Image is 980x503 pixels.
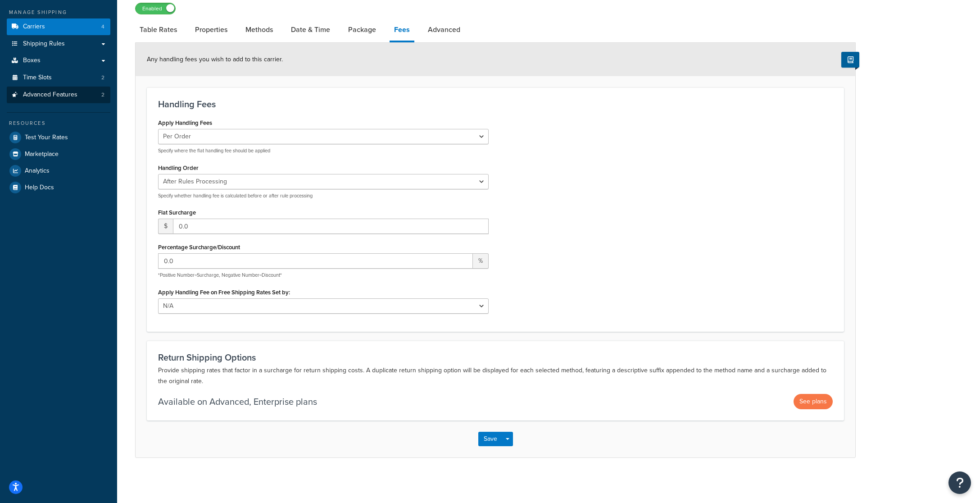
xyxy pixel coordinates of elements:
span: Help Docs [25,184,54,192]
a: Boxes [7,52,110,69]
span: Shipping Rules [23,40,65,48]
a: Fees [390,19,414,42]
p: Available on Advanced, Enterprise plans [158,395,317,408]
span: $ [158,219,173,234]
button: Show Help Docs [841,52,859,68]
a: Advanced Features2 [7,87,110,103]
li: Time Slots [7,69,110,86]
span: 2 [101,91,104,99]
label: Flat Surcharge [158,209,196,216]
p: Specify whether handling fee is calculated before or after rule processing [158,192,489,199]
li: Advanced Features [7,87,110,103]
span: Any handling fees you wish to add to this carrier. [147,55,283,64]
button: Open Resource Center [948,471,971,494]
div: Resources [7,119,110,127]
a: Shipping Rules [7,36,110,52]
label: Apply Handling Fees [158,119,212,126]
span: Carriers [23,23,45,31]
a: Package [344,19,381,41]
span: 4 [101,23,104,31]
span: Boxes [23,57,41,64]
h3: Return Shipping Options [158,352,833,362]
li: Carriers [7,18,110,35]
span: 2 [101,74,104,82]
a: Methods [241,19,277,41]
p: Specify where the flat handling fee should be applied [158,147,489,154]
label: Enabled [136,3,175,14]
span: Test Your Rates [25,134,68,142]
a: Table Rates [135,19,181,41]
a: Time Slots2 [7,69,110,86]
span: Time Slots [23,74,52,82]
div: Manage Shipping [7,9,110,16]
label: Percentage Surcharge/Discount [158,244,240,251]
label: Apply Handling Fee on Free Shipping Rates Set by: [158,289,290,296]
a: Advanced [423,19,465,41]
p: *Positive Number=Surcharge, Negative Number=Discount* [158,272,489,279]
label: Handling Order [158,165,199,171]
span: Advanced Features [23,91,77,99]
a: Date & Time [286,19,335,41]
span: % [473,253,489,269]
button: Save [478,432,503,446]
a: Properties [191,19,232,41]
span: Marketplace [25,151,59,158]
a: Test Your Rates [7,129,110,146]
a: Help Docs [7,179,110,196]
a: Carriers4 [7,18,110,35]
span: Analytics [25,167,50,175]
button: See plans [794,394,833,409]
a: Marketplace [7,146,110,162]
a: Analytics [7,163,110,179]
p: Provide shipping rates that factor in a surcharge for return shipping costs. A duplicate return s... [158,365,833,387]
h3: Handling Fees [158,99,833,109]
